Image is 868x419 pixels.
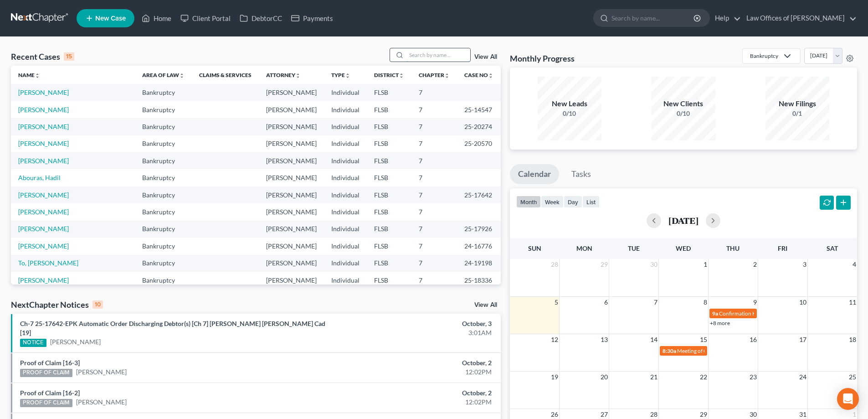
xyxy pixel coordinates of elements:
td: Individual [324,272,367,289]
td: Bankruptcy [135,221,192,238]
a: [PERSON_NAME] [18,157,69,165]
a: [PERSON_NAME] [18,242,69,250]
td: 25-14547 [457,101,501,118]
td: 7 [411,186,457,203]
td: 7 [411,101,457,118]
th: Claims & Services [192,66,259,84]
td: Bankruptcy [135,186,192,203]
i: unfold_more [295,73,301,78]
td: [PERSON_NAME] [259,84,324,101]
span: 15 [699,334,708,345]
span: 2 [752,259,758,270]
div: New Filings [765,98,829,109]
a: Payments [287,10,338,26]
a: Calendar [510,164,559,184]
i: unfold_more [345,73,350,78]
td: Individual [324,203,367,220]
button: day [564,196,582,208]
td: Individual [324,221,367,238]
td: 24-19198 [457,255,501,272]
a: Proof of Claim [16-2] [20,389,80,397]
td: FLSB [367,152,411,169]
a: [PERSON_NAME] [76,367,127,377]
a: +8 more [710,320,730,326]
td: Individual [324,135,367,152]
td: Bankruptcy [135,272,192,289]
td: FLSB [367,238,411,254]
td: [PERSON_NAME] [259,152,324,169]
a: [PERSON_NAME] [18,191,69,199]
span: 4 [852,259,857,270]
i: unfold_more [444,73,450,78]
td: 7 [411,203,457,220]
td: 25-20274 [457,118,501,135]
a: Typeunfold_more [331,72,350,78]
td: 7 [411,135,457,152]
a: [PERSON_NAME] [18,106,69,114]
a: Proof of Claim [16-3] [20,359,80,367]
div: Open Intercom Messenger [837,388,859,410]
span: 18 [848,334,857,345]
span: 21 [649,372,658,383]
td: FLSB [367,169,411,186]
div: 0/10 [538,109,601,118]
td: [PERSON_NAME] [259,169,324,186]
div: NextChapter Notices [11,299,103,310]
td: Individual [324,255,367,272]
span: 17 [798,334,807,345]
a: Districtunfold_more [374,72,404,78]
td: 7 [411,118,457,135]
td: Individual [324,169,367,186]
a: Nameunfold_more [18,72,40,78]
td: [PERSON_NAME] [259,255,324,272]
button: list [582,196,600,208]
span: 12 [550,334,559,345]
td: Bankruptcy [135,118,192,135]
td: Bankruptcy [135,203,192,220]
h2: [DATE] [668,216,699,225]
span: Sun [528,244,541,252]
td: [PERSON_NAME] [259,238,324,254]
div: New Leads [538,98,601,109]
div: New Clients [652,98,715,109]
a: [PERSON_NAME] [76,398,127,407]
span: Tue [628,244,640,252]
span: 29 [600,259,609,270]
div: NOTICE [20,339,46,347]
a: Help [710,10,741,26]
td: 7 [411,238,457,254]
a: View All [474,302,497,308]
a: Chapterunfold_more [419,72,450,78]
a: Ch-7 25-17642-EPK Automatic Order Discharging Debtor(s) [Ch 7] [PERSON_NAME] [PERSON_NAME] Cad [19] [20,320,325,336]
div: 15 [64,52,74,61]
td: Bankruptcy [135,101,192,118]
td: 25-18336 [457,272,501,289]
input: Search by name... [406,48,470,62]
a: Law Offices of [PERSON_NAME] [742,10,857,26]
td: FLSB [367,203,411,220]
a: DebtorCC [235,10,287,26]
span: Confirmation Hearing for [PERSON_NAME] [719,310,823,317]
td: FLSB [367,118,411,135]
a: Attorneyunfold_more [266,72,301,78]
i: unfold_more [488,73,493,78]
td: [PERSON_NAME] [259,272,324,289]
i: unfold_more [35,73,40,78]
button: month [516,196,541,208]
span: 13 [600,334,609,345]
div: PROOF OF CLAIM [20,399,72,407]
div: 12:02PM [340,398,492,407]
div: PROOF OF CLAIM [20,369,72,377]
td: 25-20570 [457,135,501,152]
a: Tasks [563,164,599,184]
td: [PERSON_NAME] [259,101,324,118]
span: 8 [703,297,708,308]
div: 10 [92,300,103,309]
td: FLSB [367,135,411,152]
td: [PERSON_NAME] [259,221,324,238]
td: Bankruptcy [135,169,192,186]
td: Individual [324,101,367,118]
td: 7 [411,255,457,272]
a: To, [PERSON_NAME] [18,259,78,267]
span: 10 [798,297,807,308]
